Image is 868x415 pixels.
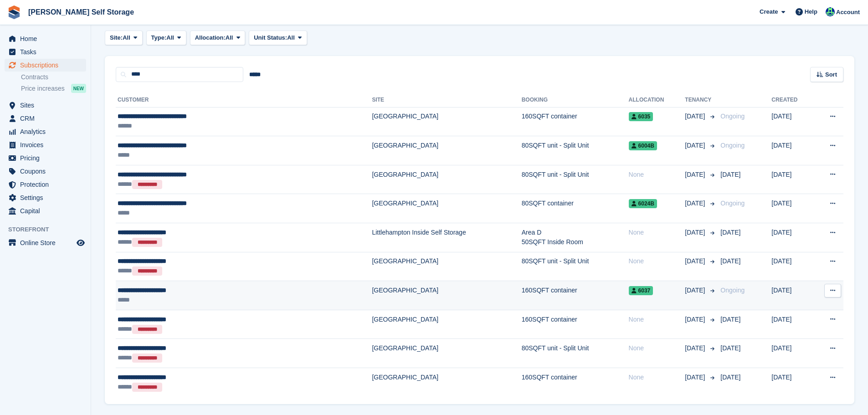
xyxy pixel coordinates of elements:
[685,286,707,295] span: [DATE]
[826,7,835,16] img: Jenna Kennedy
[685,228,707,237] span: [DATE]
[629,141,657,150] span: 6004B
[75,237,86,248] a: Preview store
[20,99,75,112] span: Sites
[287,33,295,42] span: All
[5,191,86,204] a: menu
[805,7,817,16] span: Help
[522,165,629,194] td: 80SQFT unit - Split Unit
[685,93,717,108] th: Tenancy
[771,310,813,339] td: [DATE]
[226,33,233,42] span: All
[629,286,653,295] span: 6037
[5,32,86,45] a: menu
[685,199,707,208] span: [DATE]
[760,7,778,16] span: Create
[720,229,740,236] span: [DATE]
[254,33,287,42] span: Unit Status:
[5,46,86,58] a: menu
[522,194,629,223] td: 80SQFT container
[372,107,521,136] td: [GEOGRAPHIC_DATA]
[685,170,707,179] span: [DATE]
[522,368,629,397] td: 160SQFT container
[629,256,685,266] div: None
[20,32,75,45] span: Home
[20,138,75,151] span: Invoices
[771,107,813,136] td: [DATE]
[771,165,813,194] td: [DATE]
[629,112,653,121] span: 6035
[372,310,521,339] td: [GEOGRAPHIC_DATA]
[522,252,629,281] td: 80SQFT unit - Split Unit
[21,73,86,82] a: Contracts
[720,257,740,265] span: [DATE]
[5,236,86,249] a: menu
[372,368,521,397] td: [GEOGRAPHIC_DATA]
[116,93,372,108] th: Customer
[20,178,75,191] span: Protection
[771,368,813,397] td: [DATE]
[522,223,629,252] td: Area D 50SQFT Inside Room
[5,152,86,164] a: menu
[5,59,86,72] a: menu
[5,112,86,125] a: menu
[720,374,740,381] span: [DATE]
[720,171,740,178] span: [DATE]
[522,339,629,368] td: 80SQFT unit - Split Unit
[372,165,521,194] td: [GEOGRAPHIC_DATA]
[7,5,21,19] img: stora-icon-8386f47178a22dfd0bd8f6a31ec36ba5ce8667c1dd55bd0f319d3a0aa187defe.svg
[629,199,657,208] span: 6024B
[629,93,685,108] th: Allocation
[20,205,75,217] span: Capital
[771,93,813,108] th: Created
[110,33,123,42] span: Site:
[20,165,75,178] span: Coupons
[20,46,75,58] span: Tasks
[771,339,813,368] td: [DATE]
[372,281,521,310] td: [GEOGRAPHIC_DATA]
[629,170,685,179] div: None
[825,70,837,79] span: Sort
[720,142,745,149] span: Ongoing
[720,200,745,207] span: Ongoing
[720,344,740,352] span: [DATE]
[5,165,86,178] a: menu
[629,373,685,382] div: None
[629,315,685,324] div: None
[146,31,186,46] button: Type: All
[771,252,813,281] td: [DATE]
[20,59,75,72] span: Subscriptions
[685,373,707,382] span: [DATE]
[372,136,521,165] td: [GEOGRAPHIC_DATA]
[720,316,740,323] span: [DATE]
[372,252,521,281] td: [GEOGRAPHIC_DATA]
[522,93,629,108] th: Booking
[372,93,521,108] th: Site
[71,84,86,93] div: NEW
[20,152,75,164] span: Pricing
[685,112,707,121] span: [DATE]
[372,194,521,223] td: [GEOGRAPHIC_DATA]
[5,178,86,191] a: menu
[372,339,521,368] td: [GEOGRAPHIC_DATA]
[720,113,745,120] span: Ongoing
[20,112,75,125] span: CRM
[720,287,745,294] span: Ongoing
[166,33,174,42] span: All
[195,33,226,42] span: Allocation:
[836,8,860,17] span: Account
[522,281,629,310] td: 160SQFT container
[372,223,521,252] td: Littlehampton Inside Self Storage
[20,191,75,204] span: Settings
[522,136,629,165] td: 80SQFT unit - Split Unit
[105,31,143,46] button: Site: All
[5,138,86,151] a: menu
[5,99,86,112] a: menu
[20,236,75,249] span: Online Store
[629,228,685,237] div: None
[771,194,813,223] td: [DATE]
[771,223,813,252] td: [DATE]
[685,315,707,324] span: [DATE]
[190,31,246,46] button: Allocation: All
[629,343,685,353] div: None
